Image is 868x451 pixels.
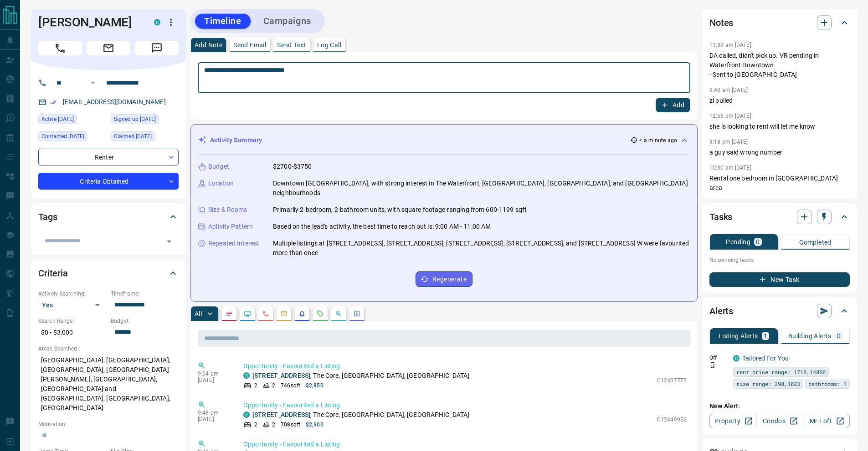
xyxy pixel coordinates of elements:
[208,205,247,215] p: Size & Rooms
[709,206,850,228] div: Tasks
[135,41,179,55] span: Message
[226,310,233,317] svg: Notes
[273,162,312,171] p: $2700-$3750
[709,12,850,34] div: Notes
[111,114,179,127] div: Sat Sep 14 2024
[657,416,687,424] p: C12449952
[38,41,82,55] span: Call
[262,310,269,317] svg: Calls
[243,401,687,410] p: Opportunity - Favourited a Listing
[38,131,106,144] div: Mon Sep 29 2025
[273,239,690,258] p: Multiple listings at [STREET_ADDRESS], [STREET_ADDRESS], [STREET_ADDRESS], [STREET_ADDRESS], and ...
[254,421,257,429] p: 2
[208,239,259,248] p: Repeated Interest
[709,96,850,105] p: zl pulled
[252,411,310,418] a: [STREET_ADDRESS]
[243,372,250,379] div: condos.ca
[243,411,250,418] div: condos.ca
[317,42,341,48] p: Log Call
[273,179,690,198] p: Downtown [GEOGRAPHIC_DATA], with strong interest in The Waterfront, [GEOGRAPHIC_DATA], [GEOGRAPHI...
[837,333,841,339] p: 0
[736,379,800,388] span: size range: 298,3023
[639,136,677,145] p: < a minute ago
[709,139,748,145] p: 3:18 pm [DATE]
[38,15,140,30] h1: [PERSON_NAME]
[252,410,469,420] p: , The Core, [GEOGRAPHIC_DATA], [GEOGRAPHIC_DATA]
[709,354,728,362] p: Off
[38,114,106,127] div: Sat Oct 11 2025
[111,290,179,298] p: Timeframe:
[198,416,230,422] p: [DATE]
[154,19,160,25] div: condos.ca
[87,41,130,55] span: Email
[709,300,850,322] div: Alerts
[38,317,106,325] p: Search Range:
[709,51,850,80] p: DA called, didn't pick up. VR pending in Waterfront Downtown - Sent to [GEOGRAPHIC_DATA]
[244,310,251,317] svg: Lead Browsing Activity
[719,333,758,339] p: Listing Alerts
[254,14,320,29] button: Campaigns
[38,149,179,165] div: Renter
[280,310,288,317] svg: Emails
[252,372,310,379] a: [STREET_ADDRESS]
[709,272,850,287] button: New Task
[335,310,342,317] svg: Opportunities
[243,361,687,371] p: Opportunity - Favourited a Listing
[243,440,687,449] p: Opportunity - Favourited a Listing
[306,381,324,390] p: $2,850
[726,239,750,245] p: Pending
[756,414,803,428] a: Condos
[195,14,251,29] button: Timeline
[198,132,690,149] div: Activity Summary< a minute ago
[195,42,222,48] p: Add Note
[709,42,751,48] p: 11:39 am [DATE]
[709,15,733,30] h2: Notes
[111,317,179,325] p: Budget:
[709,362,716,368] svg: Push Notification Only
[41,132,84,141] span: Contacted [DATE]
[208,162,229,171] p: Budget
[709,401,850,411] p: New Alert:
[281,381,300,390] p: 746 sqft
[756,239,760,245] p: 0
[808,379,847,388] span: bathrooms: 1
[353,310,360,317] svg: Agent Actions
[298,310,306,317] svg: Listing Alerts
[764,333,767,339] p: 1
[114,115,156,124] span: Signed up [DATE]
[281,421,300,429] p: 708 sqft
[63,98,166,105] a: [EMAIL_ADDRESS][DOMAIN_NAME]
[272,421,275,429] p: 2
[38,262,179,284] div: Criteria
[317,310,324,317] svg: Requests
[709,174,850,193] p: Rental one bedroom in [GEOGRAPHIC_DATA] area
[38,290,106,298] p: Actively Searching:
[41,115,74,124] span: Active [DATE]
[709,165,751,171] p: 10:30 am [DATE]
[38,353,179,416] p: [GEOGRAPHIC_DATA], [GEOGRAPHIC_DATA], [GEOGRAPHIC_DATA], [GEOGRAPHIC_DATA][PERSON_NAME], [GEOGRAP...
[210,135,262,145] p: Activity Summary
[208,179,234,188] p: Location
[38,298,106,312] div: Yes
[38,345,179,353] p: Areas Searched:
[38,210,57,224] h2: Tags
[198,371,230,377] p: 9:54 pm
[803,414,850,428] a: Mr.Loft
[709,253,850,267] p: No pending tasks
[709,122,850,131] p: she is looking to rent will let me know
[306,421,324,429] p: $2,900
[38,173,179,190] div: Criteria Obtained
[273,222,491,231] p: Based on the lead's activity, the best time to reach out is: 9:00 AM - 11:00 AM
[742,355,789,362] a: Tailored For You
[114,132,152,141] span: Claimed [DATE]
[709,210,732,224] h2: Tasks
[252,371,469,381] p: , The Core, [GEOGRAPHIC_DATA], [GEOGRAPHIC_DATA]
[254,381,257,390] p: 2
[163,235,175,248] button: Open
[38,206,179,228] div: Tags
[272,381,275,390] p: 2
[709,304,733,318] h2: Alerts
[87,77,98,88] button: Open
[709,87,748,93] p: 9:40 am [DATE]
[656,98,690,112] button: Add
